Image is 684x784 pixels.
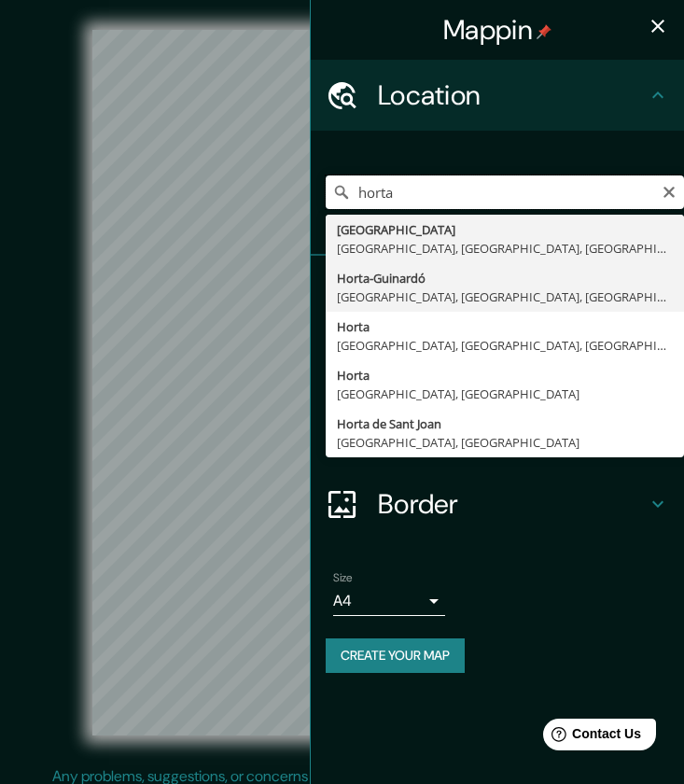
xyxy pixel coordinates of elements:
div: Location [311,60,684,131]
div: Horta-Guinardó [337,269,673,287]
iframe: Help widget launcher [518,711,663,763]
div: Border [311,469,684,539]
h4: Mappin [443,13,551,47]
div: [GEOGRAPHIC_DATA], [GEOGRAPHIC_DATA], [GEOGRAPHIC_DATA] [337,287,673,306]
h4: Location [378,78,647,112]
div: Horta de Sant Joan [337,414,673,433]
label: Size [333,570,353,586]
img: pin-icon.png [537,24,551,39]
div: Horta [337,366,673,385]
input: Pick your city or area [326,175,684,209]
div: Style [311,327,684,398]
div: [GEOGRAPHIC_DATA], [GEOGRAPHIC_DATA], [GEOGRAPHIC_DATA] [337,239,673,258]
button: Clear [662,182,677,200]
div: [GEOGRAPHIC_DATA] [337,220,673,239]
div: Layout [311,398,684,469]
canvas: Map [92,30,592,735]
div: Pins [311,256,684,327]
h4: Border [378,487,647,521]
button: Create your map [326,638,465,673]
div: A4 [333,586,445,616]
div: [GEOGRAPHIC_DATA], [GEOGRAPHIC_DATA], [GEOGRAPHIC_DATA] [337,336,673,355]
div: [GEOGRAPHIC_DATA], [GEOGRAPHIC_DATA] [337,385,673,403]
div: [GEOGRAPHIC_DATA], [GEOGRAPHIC_DATA] [337,433,673,452]
div: Horta [337,317,673,336]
